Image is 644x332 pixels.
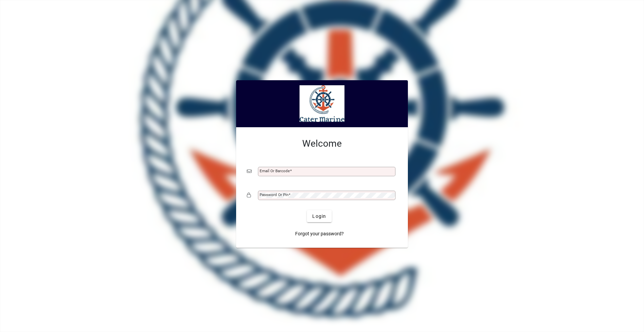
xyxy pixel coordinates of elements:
[260,192,288,197] mat-label: Password or Pin
[295,230,344,237] span: Forgot your password?
[312,213,326,220] span: Login
[247,138,397,149] h2: Welcome
[307,210,331,222] button: Login
[292,228,346,240] a: Forgot your password?
[260,169,290,173] mat-label: Email or Barcode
